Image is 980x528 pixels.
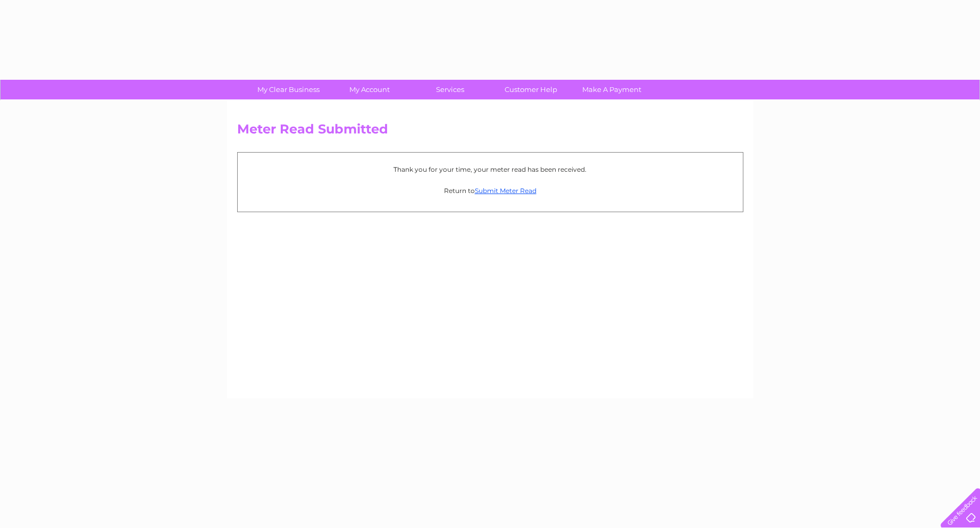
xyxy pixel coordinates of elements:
[325,80,413,99] a: My Account
[487,80,575,99] a: Customer Help
[245,80,332,99] a: My Clear Business
[243,164,738,174] p: Thank you for your time, your meter read has been received.
[406,80,494,99] a: Services
[568,80,656,99] a: Make A Payment
[243,186,738,196] p: Return to
[237,122,743,142] h2: Meter Read Submitted
[475,187,537,195] a: Submit Meter Read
